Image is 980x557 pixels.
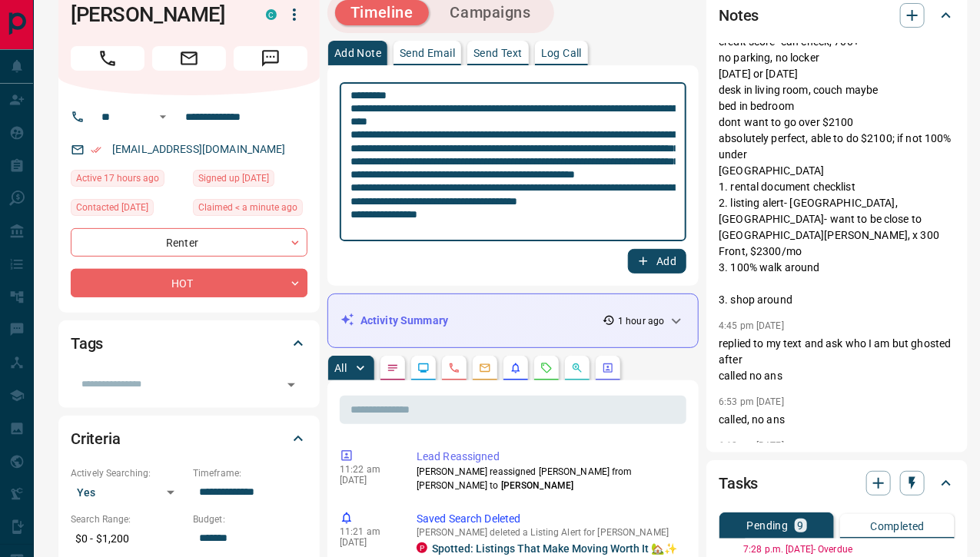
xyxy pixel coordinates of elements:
p: Add Note [334,48,381,58]
span: Active 17 hours ago [76,171,159,186]
a: Spotted: Listings That Make Moving Worth It 🏡✨ [432,542,677,555]
button: Open [154,108,172,126]
svg: Opportunities [571,362,583,374]
p: All [334,363,347,373]
span: Contacted [DATE] [76,200,148,215]
p: Completed [871,521,925,532]
svg: Listing Alerts [510,362,522,374]
div: HOT [71,269,307,297]
p: 6:18 pm [DATE] [719,440,784,451]
svg: Agent Actions [602,362,614,374]
span: Message [234,46,307,71]
h2: Criteria [71,426,121,451]
div: Tags [71,325,307,362]
div: Renter [71,228,307,257]
span: Claimed < a minute ago [198,200,297,215]
span: Signed up [DATE] [198,171,269,186]
p: 7:28 p.m. [DATE] - Overdue [743,542,955,556]
p: 6:53 pm [DATE] [719,396,784,407]
svg: Requests [540,362,553,374]
p: Budget: [193,512,307,526]
p: 1 hour ago [618,314,664,328]
svg: Email Verified [91,144,101,155]
p: 9 [798,520,804,531]
p: Pending [747,520,789,531]
div: property.ca [417,542,427,553]
p: 11:22 am [340,464,394,475]
h2: Tasks [719,471,758,496]
svg: Notes [387,362,399,374]
p: Lead Reassigned [417,449,680,465]
p: [DATE] [340,475,394,486]
p: Search Range: [71,512,185,526]
svg: Lead Browsing Activity [417,362,430,374]
p: Timeframe: [193,466,307,480]
p: [DATE] [340,537,394,548]
div: Tue Sep 16 2025 [193,199,307,220]
span: Call [71,46,145,71]
svg: Calls [448,362,460,374]
span: [PERSON_NAME] [501,480,573,491]
div: Thu Jan 02 2025 [193,170,307,191]
p: [PERSON_NAME] deleted a Listing Alert for [PERSON_NAME] [417,527,680,538]
div: Mon Sep 15 2025 [71,170,185,191]
p: Actively Searching: [71,466,185,480]
p: called, no ans [719,412,955,428]
p: Activity Summary [360,313,448,329]
p: $0 - $1,200 [71,526,185,552]
div: Yes [71,480,185,505]
div: Criteria [71,420,307,457]
p: Send Text [473,48,523,58]
p: Saved Search Deleted [417,511,680,527]
p: Send Email [400,48,455,58]
p: 11:21 am [340,526,394,537]
div: Activity Summary1 hour ago [341,307,686,335]
div: Sun Sep 14 2025 [71,199,185,220]
div: condos.ca [266,9,277,20]
p: 4:45 pm [DATE] [719,320,784,331]
h2: Tags [71,331,103,356]
div: Tasks [719,465,955,502]
h1: [PERSON_NAME] [71,2,243,27]
span: Email [152,46,226,71]
p: [PERSON_NAME] reassigned [PERSON_NAME] from [PERSON_NAME] to [417,465,680,492]
p: Log Call [541,48,582,58]
svg: Emails [479,362,491,374]
button: Add [628,249,686,274]
p: replied to my text and ask who I am but ghosted after called no ans [719,336,955,384]
h2: Notes [719,3,759,28]
button: Open [281,374,302,396]
a: [EMAIL_ADDRESS][DOMAIN_NAME] [112,143,286,155]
